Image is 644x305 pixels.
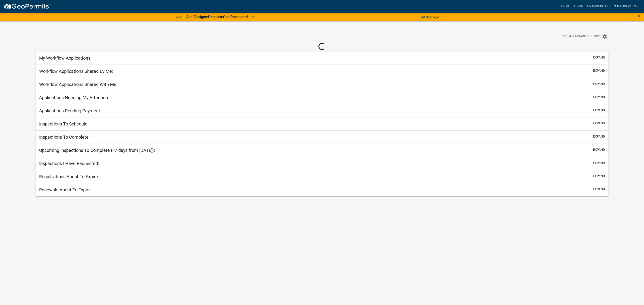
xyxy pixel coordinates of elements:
span: × [638,13,641,19]
button: expand [593,174,605,178]
h5: Workflow Applications Shared By Me: [39,69,113,74]
h5: Applications Needing My Attention: [39,95,109,100]
h5: Inspections To Schedule: [39,121,89,127]
h5: Inspections To Complete: [39,134,90,140]
button: expand [593,108,605,113]
button: Don't show again [417,13,442,21]
button: My Dashboard Settingssettings [559,32,611,41]
button: expand [593,55,605,60]
button: expand [593,95,605,99]
h5: Upcoming Inspections To Complete (<7 days from [DATE]): [39,148,155,153]
button: Close [638,13,641,19]
span: My Dashboard Settings [563,34,601,39]
h5: Inspections I Have Requested: [39,161,99,166]
h5: Renewals About To Expire: [39,187,92,192]
a: Admin [572,2,585,11]
i: settings [602,34,607,39]
button: expand [593,187,605,192]
a: SuzanneWels [612,2,640,11]
button: expand [593,134,605,139]
h5: Registrations About To Expire: [39,174,99,179]
a: My Dashboard [585,2,612,11]
button: expand [593,121,605,126]
h5: Workflow Applications Shared With Me: [39,82,117,87]
button: expand [593,68,605,73]
button: expand [593,147,605,152]
button: expand [593,81,605,86]
button: expand [593,161,605,165]
h5: Applications Pending Payment: [39,108,101,113]
strong: Add "Assigned Inspector" to Dashboard List! [186,15,255,19]
a: View [174,13,184,21]
a: Home [559,2,572,11]
h5: My Workflow Applications: [39,55,91,61]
